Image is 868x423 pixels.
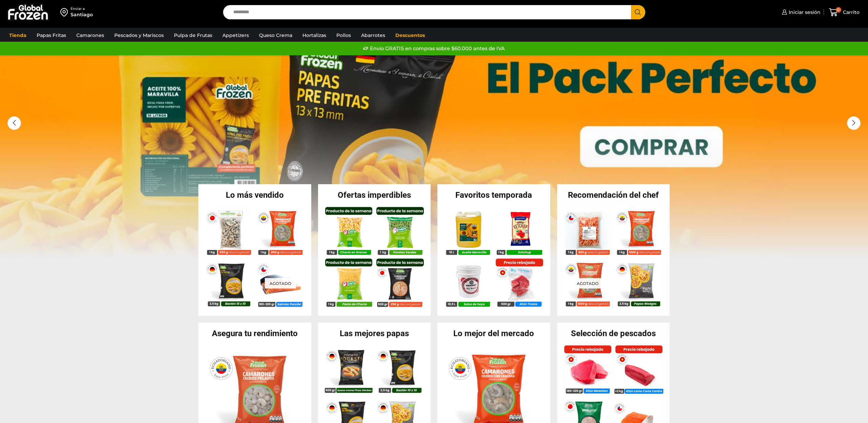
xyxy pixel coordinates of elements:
[827,4,861,20] a: 0 Carrito
[198,191,311,199] h2: Lo más vendido
[299,29,330,42] a: Hortalizas
[6,29,30,42] a: Tienda
[847,116,861,130] div: Next slide
[836,7,841,13] span: 0
[171,29,216,42] a: Pulpa de Frutas
[358,29,389,42] a: Abarrotes
[265,278,296,289] p: Agotado
[841,9,860,16] span: Carrito
[437,191,550,199] h2: Favoritos temporada
[437,329,550,338] h2: Lo mejor del mercado
[392,29,428,42] a: Descuentos
[111,29,167,42] a: Pescados y Mariscos
[557,329,670,338] h2: Selección de pescados
[318,329,431,338] h2: Las mejores papas
[787,9,821,16] span: Iniciar sesión
[318,191,431,199] h2: Ofertas imperdibles
[333,29,354,42] a: Pollos
[33,29,70,42] a: Papas Fritas
[198,329,311,338] h2: Asegura tu rendimiento
[219,29,252,42] a: Appetizers
[71,11,93,18] div: Santiago
[557,191,670,199] h2: Recomendación del chef
[73,29,107,42] a: Camarones
[7,116,21,130] div: Previous slide
[572,278,603,289] p: Agotado
[780,5,821,19] a: Iniciar sesión
[631,5,645,19] button: Search button
[60,6,71,18] img: address-field-icon.svg
[71,6,93,11] div: Enviar a
[256,29,296,42] a: Queso Crema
